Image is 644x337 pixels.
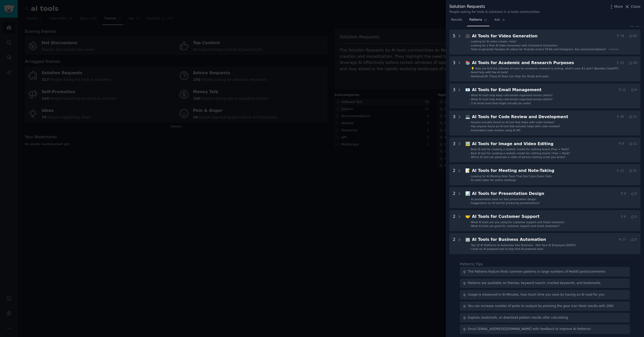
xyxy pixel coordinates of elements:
div: - [469,243,470,247]
div: Patterns are available on themes, keyword search, tracked keywords, and bookmarks [468,281,601,286]
span: 12 [616,169,624,173]
span: What AI tools are good for customer support and ticket resolution? [471,224,560,227]
span: Need help with few AI tools! [471,71,508,74]
div: 3 [453,60,455,78]
span: 6 [620,215,626,219]
span: 📊 [465,191,470,196]
span: Top 10 AI Platforms to Automate Your Business - Hire Your AI Employee [DATE]! [471,244,576,247]
div: - [469,197,470,201]
div: - [469,124,470,128]
span: · [626,61,627,65]
span: Looking for AI video creator, help? [471,40,517,43]
span: Close [631,4,640,9]
a: Results [449,16,464,26]
div: AI Tools for Email Management [472,87,616,93]
span: 🏢 [465,237,470,242]
div: Explore, bookmark, or download pattern results after calculating [468,316,568,320]
span: · [628,215,629,219]
div: - [469,147,470,151]
div: 2 [453,214,455,228]
span: More [614,4,623,9]
span: 9 [620,192,626,196]
span: 📧 [465,87,470,92]
div: - [469,101,470,105]
div: People asking for tools & solutions in ai tools communities [449,10,540,14]
span: 9 [631,88,637,92]
div: AI Tools for Business Automation [472,237,616,243]
span: + 2 more [608,48,619,51]
span: Looking for a Free AI Video Generator with Consistent Characters [471,44,558,47]
div: Usage is measured in AI Minutes, how much time you save by having an AI read for you [468,293,605,297]
span: 36 [616,115,624,119]
span: 78 [616,34,624,38]
span: 9 [466,24,468,28]
span: NotebookLM: These AI Tools Can Help You Study and Learn [471,75,549,78]
div: 3 [453,114,455,132]
span: · [626,115,627,119]
div: - [469,128,470,132]
span: 22 [616,61,624,65]
div: You can increase number of posts to analyze by pressing the gear icon (best results with 200) [468,304,614,308]
div: Solution Requests [449,4,540,10]
div: - [469,74,470,78]
span: 31 [629,169,637,173]
span: 📝 [465,168,470,173]
div: - [469,97,470,101]
span: · [626,169,627,173]
span: Results [451,18,462,22]
div: Email [EMAIL_ADDRESS][DOMAIN_NAME] with feedback to improve AI Patterns! [468,327,591,331]
span: Suggestions on AI tool for producing presentations? [471,201,540,204]
div: - [469,120,470,124]
span: Which AI tool can generate a video of person reading script you wrote? [471,155,566,159]
span: Patterns [469,18,482,22]
div: AI Tools for Meeting and Note-Taking [472,168,614,174]
span: 📚 [465,60,470,65]
div: AI Tools for Code Review and Development [472,114,614,120]
div: 5 [453,33,455,51]
button: Close [625,4,640,9]
span: What AI tools help keep cold emails organized across clients? [471,94,553,97]
div: AI Tools for Presentation Design [472,191,618,197]
span: Ai notes taker for online meetings [471,178,516,182]
div: - [469,67,470,70]
div: - [469,201,470,205]
span: 11 [629,142,637,146]
span: Ask [495,18,500,22]
div: - [469,224,470,228]
div: - [469,44,470,47]
span: Has anyone found an AI tool that actually helps with code reviews? [471,125,560,128]
div: - [469,70,470,74]
span: 🎥 [465,34,470,38]
div: - [469,155,470,159]
div: - [469,178,470,182]
div: - [469,151,470,155]
div: 2 [453,237,455,251]
div: 3 [453,141,455,159]
span: I built an AI powered tool to help find AI powered tools [471,247,543,250]
span: 💻 [465,114,470,119]
span: Automated code reviews using AI API [471,129,521,132]
span: What AI tools are you using for customer support and ticket resolution [471,221,565,224]
div: AI Tools for Customer Support [472,214,618,220]
div: 2 [453,168,455,182]
div: AI Tools for Academic and Research Purposes [472,60,614,66]
span: · [628,192,629,196]
span: 12 [629,115,637,119]
span: · [628,88,629,92]
span: Tools to generate faceless AI videos for Youtube or/and TikTok and Instagram. Any recommendations? [471,48,606,51]
span: 3 AI email tools that might actually be useful [471,102,531,105]
span: Looking for AI Meeting Note Tools That Don’t Join Zoom Calls [471,175,552,178]
span: 3 [631,215,637,219]
span: · [626,34,627,38]
span: 🤝 [465,214,470,219]
span: Best AI tool for creating a realistic model for clothing brand (Free + Paid)? [471,148,569,151]
span: 11 [618,88,626,92]
div: - [469,247,470,251]
span: Anyone actually found an AI tool that helps with code reviews? [471,121,555,124]
a: Ask [493,16,507,26]
span: 🖼️ [465,141,470,146]
div: - [469,220,470,224]
span: Best AI tool for creating a realistic model for clothing brand ( Free + Paid)? [471,152,570,155]
div: - [469,40,470,43]
span: 5 [631,238,637,242]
